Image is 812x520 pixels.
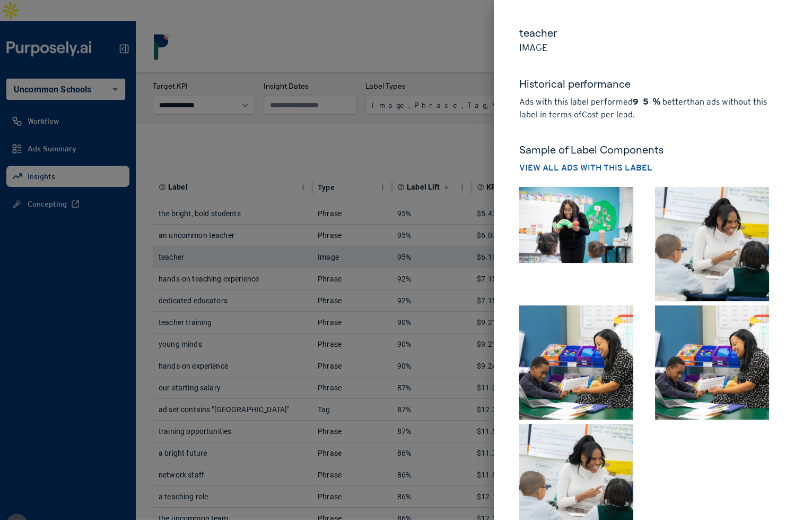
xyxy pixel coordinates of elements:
h5: Sample of Label Components [519,142,787,157]
p: Image [519,40,787,55]
strong: 95% [633,97,660,107]
h5: teacher [519,25,787,40]
img: img161037a687fd0a36b54243ace40928d5 [655,305,769,420]
p: Ads with this label performed better than ads without this label in terms of Cost per lead . [519,96,787,121]
button: View all ads with this label [519,161,652,174]
h5: Historical performance [519,76,787,96]
img: img6317d0479f1b0d53e4130597d7ee6220 [519,187,633,263]
img: img8edb3933c70a8a808611ff86142925b5 [655,187,769,301]
img: img161037a687fd0a36b54243ace40928d5 [519,305,633,420]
